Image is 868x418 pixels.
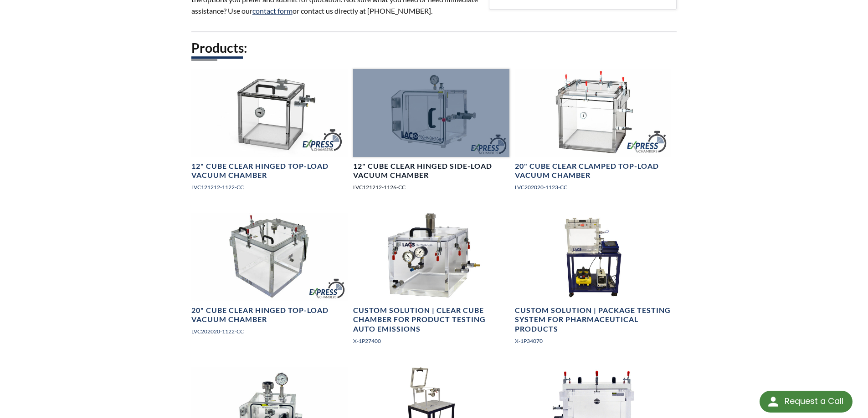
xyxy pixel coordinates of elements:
h4: 12" Cube Clear Hinged Top-Load Vacuum Chamber [191,161,348,181]
div: Request a Call [760,391,853,413]
h4: 20" Cube Clear Clamped Top-Load Vacuum Chamber [515,161,671,181]
h4: 20" Cube Clear Hinged Top-Load Vacuum Chamber [191,306,348,325]
h2: Products: [191,40,677,56]
a: LVC121212-1126-CC Express Chamber, right side angled view12" Cube Clear Hinged Side-Load Vacuum C... [353,69,509,199]
a: Package Testing System for Pharmaceutical Products, front viewCustom Solution | Package Testing S... [515,213,671,353]
p: X-1P27400 [353,337,509,345]
div: Request a Call [785,391,843,412]
p: LVC121212-1126-CC [353,183,509,191]
h4: Custom Solution | Package Testing System for Pharmaceutical Products [515,306,671,334]
a: LVC202020-1123-CC Clear Cubed Express Chamber, front angled view20" Cube Clear Clamped Top-Load V... [515,69,671,199]
a: Clear Cube Chamber for Product Testing Auto EmissionsCustom Solution | Clear Cube Chamber for Pro... [353,213,509,353]
p: LVC121212-1122-CC [191,183,348,191]
p: LVC202020-1122-CC [191,327,348,336]
p: X-1P34070 [515,337,671,345]
img: round button [766,394,781,409]
p: LVC202020-1123-CC [515,183,671,191]
a: contact form [252,6,293,15]
h4: 12" Cube Clear Hinged Side-Load Vacuum Chamber [353,161,509,181]
a: LVC202020-1122-CC Cubed Express Chamber, rear angled view20" Cube Clear Hinged Top-Load Vacuum Ch... [191,213,348,343]
h4: Custom Solution | Clear Cube Chamber for Product Testing Auto Emissions [353,306,509,334]
a: LVC121212-1122-CC Express Chamber, angled view12" Cube Clear Hinged Top-Load Vacuum ChamberLVC121... [191,69,348,199]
